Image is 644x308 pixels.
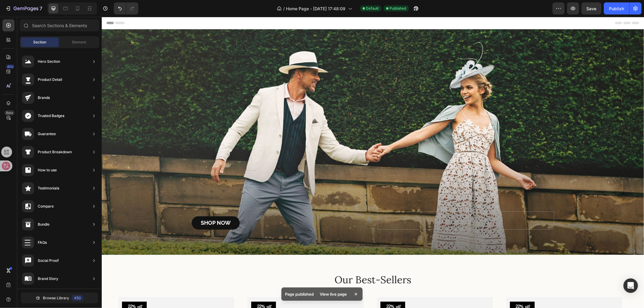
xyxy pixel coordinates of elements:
div: 22% [155,287,164,293]
input: Search Sections & Elements [20,19,99,31]
div: Social Proof [38,258,59,264]
div: Trusted Badges [38,113,64,119]
div: Brands [38,95,50,101]
span: Published [390,6,406,11]
span: Save [587,6,597,11]
span: / [284,5,285,12]
div: 450 [6,64,14,69]
span: Default [366,6,379,11]
div: 22% [26,287,35,293]
div: Compare [38,203,54,209]
button: Browse Library450 [21,293,98,303]
p: 7 [40,5,42,12]
p: Page published [285,291,314,297]
div: Product Breakdown [38,149,72,155]
div: Open Intercom Messenger [623,278,638,293]
div: off [293,287,300,294]
div: 22% [284,287,293,293]
div: Guarantee [38,131,56,137]
button: Publish [604,2,629,14]
div: off [35,287,41,294]
div: How to use [38,167,57,173]
button: 7 [2,2,45,14]
div: Brand Story [38,276,58,282]
div: 22% [414,287,423,293]
div: Publish [609,5,624,12]
div: Hero Section [38,59,60,65]
div: off [164,287,171,294]
div: Testimonials [38,185,59,191]
h2: Our Best-Sellers [5,256,538,270]
div: Beta [5,110,14,115]
div: 450 [72,295,83,301]
button: Save [582,2,601,14]
span: Browse Library [43,295,69,301]
div: FAQs [38,240,47,246]
div: Drop element here [352,201,384,206]
span: Element [72,40,86,45]
div: off [423,287,429,294]
div: Bundle [38,221,50,227]
div: Undo/Redo [114,2,138,14]
iframe: Design area [102,17,644,308]
div: View live page [316,290,351,298]
div: Product Detail [38,77,62,83]
span: Home Page - [DATE] 17:48:09 [286,5,346,12]
span: Section [34,40,46,45]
